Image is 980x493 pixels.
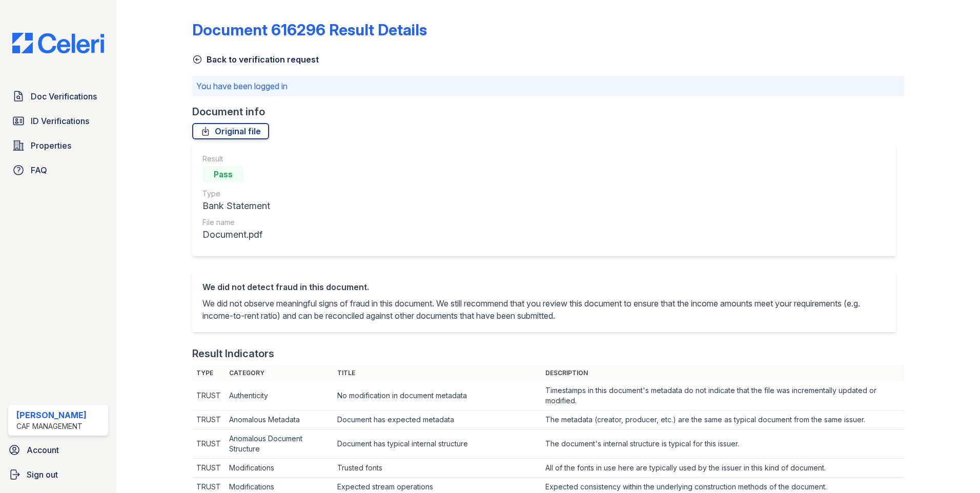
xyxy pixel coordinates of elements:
div: [PERSON_NAME] [16,409,87,421]
td: Authenticity [225,381,333,410]
span: Sign out [27,468,58,481]
td: TRUST [192,381,225,410]
a: Doc Verifications [8,86,108,107]
td: Timestamps in this document's metadata do not indicate that the file was incrementally updated or... [541,381,905,410]
a: Sign out [4,464,112,485]
td: No modification in document metadata [333,381,541,410]
img: CE_Logo_Blue-a8612792a0a2168367f1c8372b55b34899dd931a85d93a1a3d3e32e68fde9ad4.png [4,33,112,53]
p: You have been logged in [196,80,900,92]
td: TRUST [192,459,225,478]
a: ID Verifications [8,111,108,131]
span: Account [27,444,59,456]
span: Doc Verifications [31,90,97,102]
span: FAQ [31,164,47,176]
div: Document.pdf [202,228,270,242]
div: Bank Statement [202,199,270,213]
td: Anomalous Metadata [225,410,333,429]
td: TRUST [192,429,225,459]
td: The document's internal structure is typical for this issuer. [541,429,905,459]
a: Original file [192,123,269,139]
div: File name [202,217,270,228]
td: Document has expected metadata [333,410,541,429]
div: Result [202,154,270,164]
div: Pass [202,166,243,182]
td: All of the fonts in use here are typically used by the issuer in this kind of document. [541,459,905,478]
div: CAF Management [16,421,87,432]
td: The metadata (creator, producer, etc.) are the same as typical document from the same issuer. [541,410,905,429]
td: TRUST [192,410,225,429]
div: Result Indicators [192,346,274,361]
a: Account [4,440,112,460]
a: Document 616296 Result Details [192,20,427,39]
span: Properties [31,139,71,152]
td: Anomalous Document Structure [225,429,333,459]
div: We did not detect fraud in this document. [202,281,886,293]
th: Type [192,365,225,381]
th: Title [333,365,541,381]
td: Trusted fonts [333,459,541,478]
td: Modifications [225,459,333,478]
a: Properties [8,135,108,156]
p: We did not observe meaningful signs of fraud in this document. We still recommend that you review... [202,297,886,322]
a: Back to verification request [192,53,319,66]
a: FAQ [8,160,108,180]
td: Document has typical internal structure [333,429,541,459]
div: Document info [192,105,904,119]
span: ID Verifications [31,115,89,127]
div: Type [202,189,270,199]
th: Description [541,365,905,381]
th: Category [225,365,333,381]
